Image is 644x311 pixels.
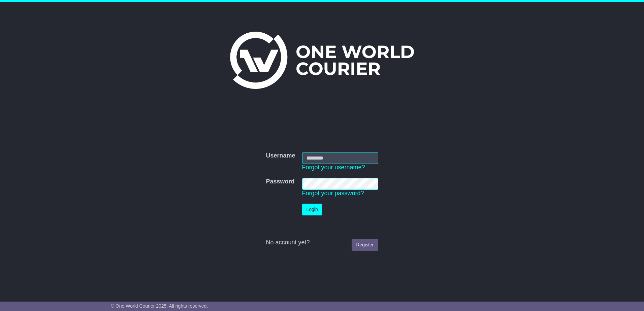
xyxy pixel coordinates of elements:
a: Forgot your password? [302,190,364,197]
div: No account yet? [266,239,378,246]
button: Login [302,204,322,215]
img: One World [230,32,414,89]
label: Password [266,178,294,185]
span: © One World Courier 2025. All rights reserved. [111,303,208,309]
a: Forgot your username? [302,164,365,171]
label: Username [266,152,295,160]
a: Register [352,239,378,251]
